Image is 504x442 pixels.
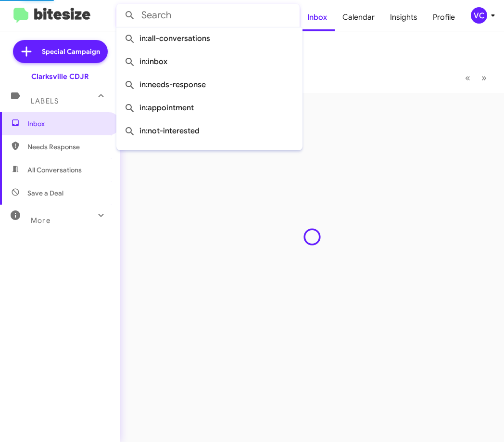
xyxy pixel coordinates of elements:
span: in:needs-response [124,73,295,96]
span: « [465,72,470,84]
nav: Page navigation example [460,68,492,88]
span: Special Campaign [42,47,100,56]
span: All Conversations [27,165,82,175]
button: Next [476,68,492,88]
span: in:not-interested [124,119,295,143]
button: Previous [459,68,476,88]
a: Calendar [335,3,382,31]
div: Clarksville CDJR [31,72,89,81]
button: VC [463,7,493,24]
a: Inbox [300,3,335,31]
a: Profile [425,3,463,31]
span: » [481,72,487,84]
a: Special Campaign [13,40,108,63]
span: Needs Response [27,142,109,152]
span: More [31,216,50,225]
span: Save a Deal [27,188,63,198]
span: in:sold-verified [124,143,295,166]
span: in:appointment [124,96,295,119]
span: in:all-conversations [124,27,295,50]
span: in:inbox [124,50,295,73]
a: Insights [382,3,425,31]
span: Inbox [27,119,109,129]
span: Labels [31,97,59,105]
input: Search [116,4,300,27]
div: VC [471,7,487,24]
